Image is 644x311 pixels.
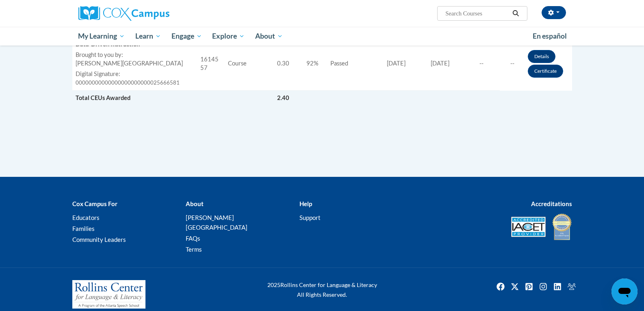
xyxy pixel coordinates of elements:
span: Learn [135,31,161,41]
span: 2025 [267,281,280,288]
span: 92% [306,60,319,67]
span: My Learning [78,31,125,41]
img: Twitter icon [508,280,521,293]
button: Search [510,9,522,18]
img: Rollins Center for Language & Literacy - A Program of the Atlanta Speech School [72,280,145,309]
label: Digital Signature: [76,70,194,78]
a: Facebook [494,280,507,293]
a: Facebook Group [565,280,578,293]
a: Details button [528,50,555,63]
a: My Learning [73,27,130,46]
a: Engage [166,27,207,46]
span: Engage [171,31,202,41]
a: Community Leaders [72,236,126,243]
input: Search Courses [445,9,510,18]
a: Instagram [537,280,550,293]
div: Rollins Center for Language & Literacy All Rights Reserved. [237,280,408,300]
img: LinkedIn icon [551,280,564,293]
button: Account Settings [542,6,566,19]
a: Twitter [508,280,521,293]
td: Passed [324,37,354,91]
div: Main menu [66,27,578,46]
b: Accreditations [531,200,572,207]
span: Explore [212,31,245,41]
a: Cox Campus [78,6,233,21]
img: Instagram icon [537,280,550,293]
img: Facebook icon [494,280,507,293]
a: [PERSON_NAME][GEOGRAPHIC_DATA] [186,214,247,231]
span: En español [533,32,567,40]
img: Cox Campus [78,6,169,21]
img: Pinterest icon [523,280,536,293]
a: Support [299,214,321,221]
a: Educators [72,214,100,221]
b: Help [299,200,312,207]
a: Certificate [528,65,563,78]
a: Linkedin [551,280,564,293]
a: Terms [186,246,202,253]
td: -- [463,37,500,91]
b: About [186,200,204,207]
a: Explore [207,27,250,46]
img: Facebook group icon [565,280,578,293]
span: [DATE] [431,60,449,67]
td: -- [500,37,525,91]
td: Actions [525,37,572,91]
a: En español [527,28,572,45]
img: Accredited IACET® Provider [511,217,546,237]
td: 2.40 [266,91,301,106]
b: Cox Campus For [72,200,117,207]
td: Course [225,37,266,91]
td: Actions [463,91,500,106]
a: Families [72,225,95,232]
td: 1614557 [197,37,225,91]
iframe: Button to launch messaging window [611,278,637,304]
div: 0.30 [269,59,297,68]
a: Pinterest [523,280,536,293]
label: Brought to you by: [76,51,194,59]
span: 00000000000000000000000025666581 [76,79,180,86]
a: About [250,27,288,46]
span: [DATE] [387,60,405,67]
img: IDA® Accredited [552,213,572,241]
a: Learn [130,27,166,46]
span: About [255,31,283,41]
span: Total CEUs Awarded [76,94,130,101]
a: FAQs [186,235,200,242]
span: [PERSON_NAME][GEOGRAPHIC_DATA] [76,60,183,67]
